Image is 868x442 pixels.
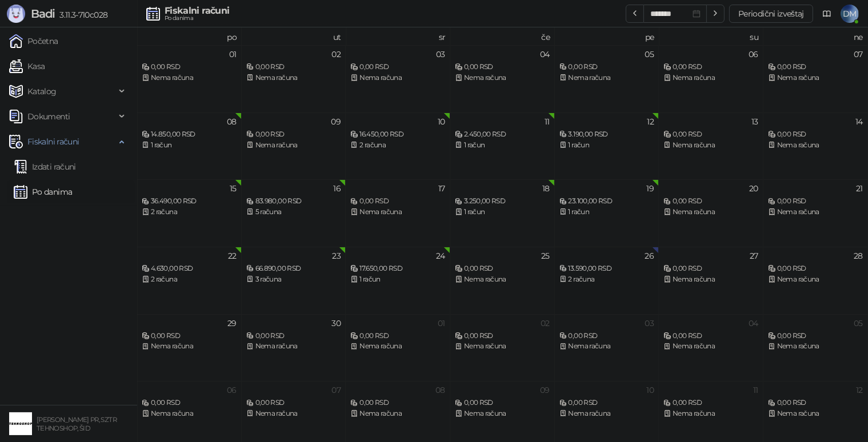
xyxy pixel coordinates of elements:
a: Početna [9,30,58,53]
div: 3.190,00 RSD [559,129,654,140]
div: 01 [229,50,237,58]
td: 2025-09-21 [763,179,868,247]
div: 5 računa [246,207,341,218]
div: 04 [540,50,550,58]
div: 1 račun [559,140,654,151]
td: 2025-09-12 [555,112,659,180]
div: 0,00 RSD [663,397,758,408]
div: 05 [645,50,654,58]
div: 17 [438,184,445,192]
div: 0,00 RSD [663,263,758,274]
div: 17.650,00 RSD [350,263,445,274]
td: 2025-09-23 [242,247,346,314]
span: Fiskalni računi [27,130,79,153]
div: 15 [230,184,237,192]
div: 0,00 RSD [455,62,550,73]
div: Nema računa [663,274,758,285]
td: 2025-09-08 [137,112,242,180]
div: 08 [227,118,237,126]
div: 3.250,00 RSD [455,196,550,207]
td: 2025-09-03 [346,45,450,112]
td: 2025-09-15 [137,179,242,247]
div: 11 [753,386,758,394]
td: 2025-09-02 [242,45,346,112]
div: 23 [333,252,341,260]
td: 2025-09-18 [450,179,555,247]
span: DM [841,5,859,23]
div: 04 [749,319,758,327]
div: 83.980,00 RSD [246,196,341,207]
div: 06 [227,386,237,394]
td: 2025-09-11 [450,112,555,180]
div: 0,00 RSD [142,397,237,408]
div: Nema računa [455,408,550,419]
div: 0,00 RSD [768,62,863,73]
div: 13 [751,118,758,126]
td: 2025-09-22 [137,247,242,314]
div: 0,00 RSD [246,331,341,341]
div: 0,00 RSD [142,331,237,341]
td: 2025-09-16 [242,179,346,247]
div: 1 račun [455,207,550,218]
th: pe [555,27,659,45]
th: ne [763,27,868,45]
div: 0,00 RSD [768,397,863,408]
div: 10 [646,386,654,394]
div: 2.450,00 RSD [455,129,550,140]
small: [PERSON_NAME] PR, SZTR TEHNOSHOP, ŠID [37,416,117,432]
td: 2025-09-17 [346,179,450,247]
div: 16 [334,184,341,192]
th: po [137,27,242,45]
div: Nema računa [455,73,550,83]
td: 2025-10-05 [763,314,868,381]
div: Nema računa [768,207,863,218]
div: 18 [542,184,550,192]
div: Nema računa [350,73,445,83]
div: 16.450,00 RSD [350,129,445,140]
div: 29 [227,319,237,327]
a: Po danima [14,180,72,203]
div: 25 [541,252,550,260]
td: 2025-09-19 [555,179,659,247]
div: Nema računa [663,408,758,419]
div: Nema računa [768,140,863,151]
div: 0,00 RSD [455,263,550,274]
th: su [659,27,763,45]
div: 66.890,00 RSD [246,263,341,274]
div: 06 [749,50,758,58]
button: Periodični izveštaj [729,5,813,23]
div: 27 [750,252,758,260]
div: Nema računa [663,341,758,352]
div: 2 računa [350,140,445,151]
div: 0,00 RSD [246,397,341,408]
div: 0,00 RSD [350,397,445,408]
td: 2025-09-09 [242,112,346,180]
a: Izdati računi [14,155,76,178]
div: Nema računa [663,73,758,83]
div: Nema računa [455,341,550,352]
div: 20 [749,184,758,192]
div: 26 [645,252,654,260]
div: 22 [228,252,237,260]
div: 0,00 RSD [455,397,550,408]
div: 4.630,00 RSD [142,263,237,274]
div: 21 [856,184,863,192]
div: 03 [436,50,445,58]
div: Fiskalni računi [165,6,229,15]
img: Logo [7,5,25,23]
div: 0,00 RSD [246,129,341,140]
div: 1 račun [142,140,237,151]
div: 02 [332,50,341,58]
div: Nema računa [559,341,654,352]
td: 2025-10-04 [659,314,763,381]
div: 01 [438,319,445,327]
div: Nema računa [663,140,758,151]
div: Nema računa [246,73,341,83]
img: 64x64-companyLogo-68805acf-9e22-4a20-bcb3-9756868d3d19.jpeg [9,412,32,435]
div: Nema računa [768,274,863,285]
div: 14.850,00 RSD [142,129,237,140]
div: 19 [646,184,654,192]
div: 2 računa [142,207,237,218]
div: 0,00 RSD [768,196,863,207]
td: 2025-09-07 [763,45,868,112]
